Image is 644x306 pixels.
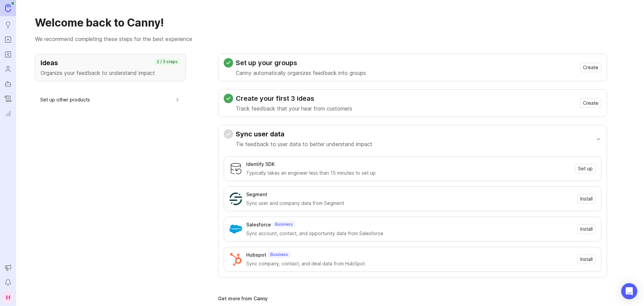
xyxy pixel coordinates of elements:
button: Create [580,63,601,72]
h3: Create your first 3 ideas [236,94,352,103]
a: Ideas [2,19,14,31]
button: Set up other products [40,92,180,107]
button: Sync user dataTie feedback to user data to better understand impact [224,125,601,152]
div: Open Intercom Messenger [621,283,637,299]
div: Hubspot [246,251,266,259]
span: Install [580,195,593,202]
span: Create [583,100,598,106]
div: Typically takes an engineer less than 15 minutes to set up [246,169,571,177]
button: Set up [575,164,596,173]
img: Identify SDK [229,162,242,175]
p: Organize your feedback to understand impact [41,69,180,77]
button: Announcements [2,262,14,274]
span: Set up [578,165,593,172]
img: Salesforce [229,223,242,235]
button: IdeasOrganize your feedback to understand impact2 / 3 steps [35,54,186,81]
p: Tie feedback to user data to better understand impact [236,140,372,148]
h3: Ideas [41,58,180,68]
div: Sync user and company data from Segment [246,200,573,207]
button: Install [577,194,596,204]
span: Install [580,226,593,232]
a: Changelog [2,93,14,105]
h1: Welcome back to Canny! [35,16,625,30]
button: Create [580,98,601,108]
p: 2 / 3 steps [157,59,178,64]
div: Sync user dataTie feedback to user data to better understand impact [224,152,601,277]
button: Notifications [2,276,14,289]
div: Segment [246,191,267,198]
div: Sync account, contact, and opportunity data from Salesforce [246,230,573,237]
div: Get more from Canny [218,296,607,301]
img: Segment [229,192,242,205]
div: Identify SDK [246,161,275,168]
span: Create [583,64,598,71]
p: Business [275,222,293,227]
img: Canny Home [5,4,11,12]
div: Sync company, contact, and deal data from HubSpot [246,260,573,267]
a: Roadmaps [2,48,14,60]
div: Salesforce [246,221,271,228]
span: Install [580,256,593,263]
p: Business [270,252,288,257]
h3: Set up your groups [236,58,366,68]
a: Autopilot [2,78,14,90]
a: Reporting [2,107,14,120]
p: Canny automatically organizes feedback into groups [236,69,366,77]
a: Portal [2,34,14,46]
p: Track feedback that your hear from customers [236,104,352,113]
p: We recommend completing these steps for the best experience [35,35,625,43]
button: Install [577,255,596,264]
h3: Sync user data [236,129,372,139]
a: Users [2,63,14,75]
button: Install [577,224,596,234]
button: H [2,291,14,303]
img: Hubspot [229,253,242,266]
